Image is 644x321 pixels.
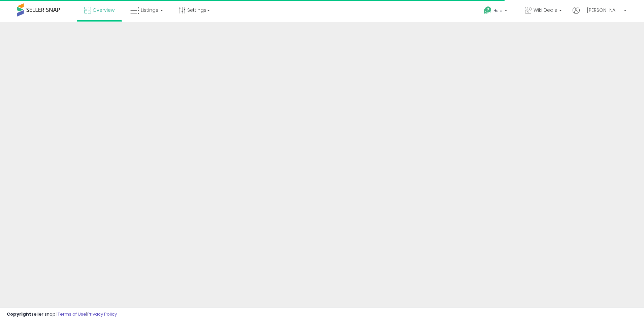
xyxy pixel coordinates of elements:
i: Get Help [483,6,492,14]
span: Wiki Deals [534,7,557,13]
span: Overview [93,7,115,13]
a: Hi [PERSON_NAME] [573,7,626,22]
span: Hi [PERSON_NAME] [581,7,622,13]
a: Help [478,1,514,22]
span: Listings [141,7,158,13]
span: Help [493,8,503,13]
